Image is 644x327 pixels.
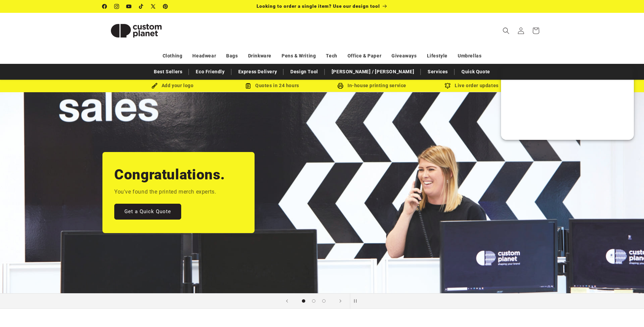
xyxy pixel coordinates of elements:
[114,166,225,184] h2: Congratulations.
[151,83,158,89] img: Brush Icon
[445,83,451,89] img: Order updates
[257,3,380,9] span: Looking to order a single item? Use our design tool
[282,50,316,62] a: Pens & Writing
[427,50,448,62] a: Lifestyle
[248,50,271,62] a: Drinkware
[114,187,216,197] p: You've found the printed merch experts.
[348,50,381,62] a: Office & Paper
[123,81,222,90] div: Add your logo
[322,81,422,90] div: In-house printing service
[245,83,251,89] img: Order Updates Icon
[319,296,329,306] button: Load slide 3 of 3
[114,204,181,220] a: Get a Quick Quote
[163,50,183,62] a: Clothing
[235,66,281,78] a: Express Delivery
[350,294,365,308] button: Pause slideshow
[226,50,238,62] a: Bags
[299,296,309,306] button: Load slide 1 of 3
[192,50,216,62] a: Headwear
[222,81,322,90] div: Quotes in 24 hours
[150,66,186,78] a: Best Sellers
[192,66,228,78] a: Eco Friendly
[422,81,522,90] div: Live order updates
[280,294,294,308] button: Previous slide
[102,16,170,46] img: Custom Planet
[328,66,418,78] a: [PERSON_NAME] / [PERSON_NAME]
[458,66,494,78] a: Quick Quote
[391,50,416,62] a: Giveaways
[326,50,337,62] a: Tech
[337,83,343,89] img: In-house printing
[100,13,172,48] a: Custom Planet
[309,296,319,306] button: Load slide 2 of 3
[287,66,321,78] a: Design Tool
[333,294,348,308] button: Next slide
[499,23,514,38] summary: Search
[458,50,481,62] a: Umbrellas
[424,66,451,78] a: Services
